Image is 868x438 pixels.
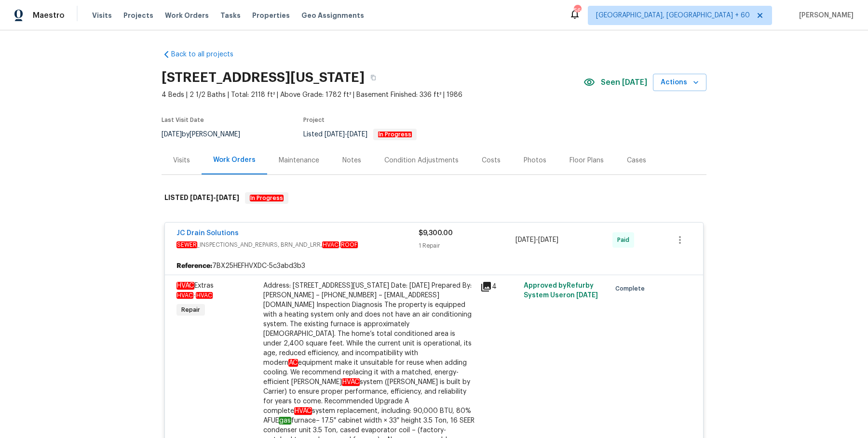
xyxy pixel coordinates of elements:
[322,241,339,248] em: HVAC
[196,292,213,299] em: HVAC
[176,241,197,248] em: SEWER
[176,292,193,299] em: HVAC
[176,282,214,290] span: Extras
[627,156,646,165] div: Cases
[596,11,750,20] span: [GEOGRAPHIC_DATA], [GEOGRAPHIC_DATA] + 60
[165,257,703,275] div: 7BX25HEFHVXDC-5c3abd3b3
[252,11,290,20] span: Properties
[617,235,633,245] span: Paid
[162,90,583,100] span: 4 Beds | 2 1/2 Baths | Total: 2118 ft² | Above Grade: 1782 ft² | Basement Finished: 336 ft² | 1986
[347,131,367,138] span: [DATE]
[342,378,360,386] em: HVAC
[419,241,515,251] div: 1 Repair
[176,261,212,271] b: Reference:
[303,131,417,138] span: Listed
[279,156,319,165] div: Maintenance
[279,417,291,425] em: gas
[173,156,190,165] div: Visits
[524,156,546,165] div: Photos
[419,230,453,237] span: $9,300.00
[615,284,649,293] span: Complete
[340,241,358,248] em: ROOF
[515,235,558,245] span: -
[288,359,298,367] em: AC
[574,6,581,15] div: 562
[570,156,604,165] div: Floor Plans
[661,77,699,89] span: Actions
[92,11,112,20] span: Visits
[190,194,213,201] span: [DATE]
[162,73,365,82] h2: [STREET_ADDRESS][US_STATE]
[301,11,364,20] span: Geo Assignments
[176,230,239,237] a: JC Drain Solutions
[123,11,153,20] span: Projects
[576,292,598,299] span: [DATE]
[384,156,459,165] div: Condition Adjustments
[538,237,558,243] span: [DATE]
[220,12,241,19] span: Tasks
[162,183,706,213] div: LISTED [DATE]-[DATE]In Progress
[162,129,252,140] div: by [PERSON_NAME]
[601,78,647,87] span: Seen [DATE]
[190,194,239,201] span: -
[378,131,412,138] em: In Progress
[176,240,419,250] span: _INSPECTIONS_AND_REPAIRS, BRN_AND_LRR, ,
[480,281,518,292] div: 4
[162,50,254,59] a: Back to all projects
[162,131,182,138] span: [DATE]
[653,74,706,92] button: Actions
[176,292,213,298] span: -
[250,195,284,201] em: In Progress
[482,156,501,165] div: Costs
[177,305,204,315] span: Repair
[33,11,65,20] span: Maestro
[213,155,256,165] div: Work Orders
[176,282,194,290] em: HVAC
[294,407,312,415] em: HVAC
[515,237,536,243] span: [DATE]
[303,117,325,123] span: Project
[164,192,239,204] h6: LISTED
[325,131,345,138] span: [DATE]
[795,11,854,20] span: [PERSON_NAME]
[162,117,204,123] span: Last Visit Date
[216,194,239,201] span: [DATE]
[524,282,598,299] span: Approved by Refurby System User on
[342,156,361,165] div: Notes
[165,11,209,20] span: Work Orders
[325,131,367,138] span: -
[365,69,382,86] button: Copy Address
